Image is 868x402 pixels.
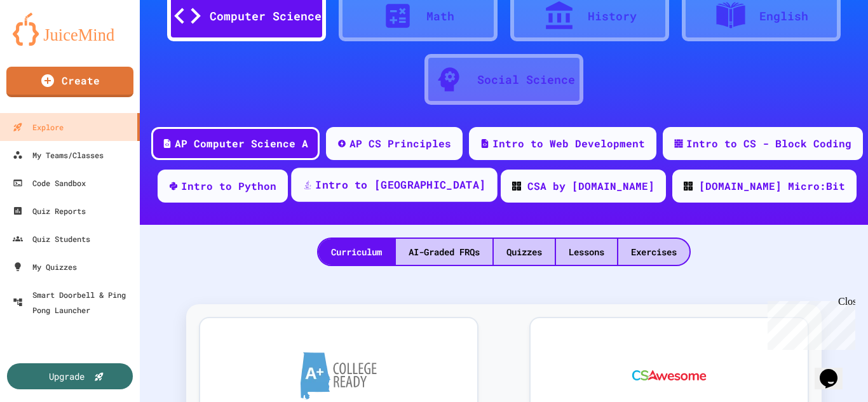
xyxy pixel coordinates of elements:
img: CODE_logo_RGB.png [684,182,693,191]
div: [DOMAIN_NAME] Micro:Bit [699,178,845,194]
iframe: chat widget [763,296,855,350]
div: My Teams/Classes [13,147,104,163]
div: Intro to Python [181,178,276,194]
img: A+ College Ready [301,352,377,399]
div: AP Computer Science A [175,136,308,151]
div: Chat with us now!Close [5,5,88,81]
div: Smart Doorbell & Ping Pong Launcher [13,287,135,318]
div: Math [426,8,454,25]
iframe: chat widget [815,351,855,389]
div: Curriculum [318,239,395,265]
div: English [759,8,808,25]
img: logo-orange.svg [13,13,127,46]
div: AI-Graded FRQs [396,239,492,265]
div: Computer Science [210,8,322,25]
div: Quiz Students [13,231,90,246]
div: Intro to Web Development [492,136,645,151]
img: CODE_logo_RGB.png [512,182,521,191]
div: Social Science [477,71,575,88]
div: Lessons [556,239,617,265]
div: Upgrade [49,370,85,383]
div: Quizzes [494,239,555,265]
div: Explore [13,119,64,135]
div: Exercises [618,239,689,265]
div: Code Sandbox [13,175,86,191]
a: Create [6,67,133,97]
div: AP CS Principles [349,136,451,151]
div: Intro to CS - Block Coding [686,136,851,151]
div: Quiz Reports [13,203,86,218]
div: CSA by [DOMAIN_NAME] [527,178,654,194]
div: History [588,8,637,25]
div: My Quizzes [13,259,77,274]
div: Intro to [GEOGRAPHIC_DATA] [315,177,485,193]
